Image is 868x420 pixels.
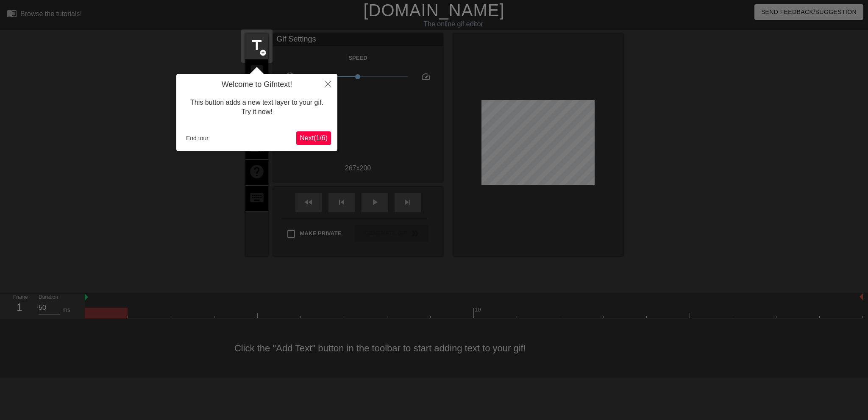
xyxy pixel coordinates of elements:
[319,74,337,93] button: Close
[183,89,331,125] div: This button adds a new text layer to your gif. Try it now!
[183,132,212,145] button: End tour
[183,80,331,89] h4: Welcome to Gifntext!
[296,131,331,145] button: Next
[300,134,328,142] span: Next ( 1 / 6 )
